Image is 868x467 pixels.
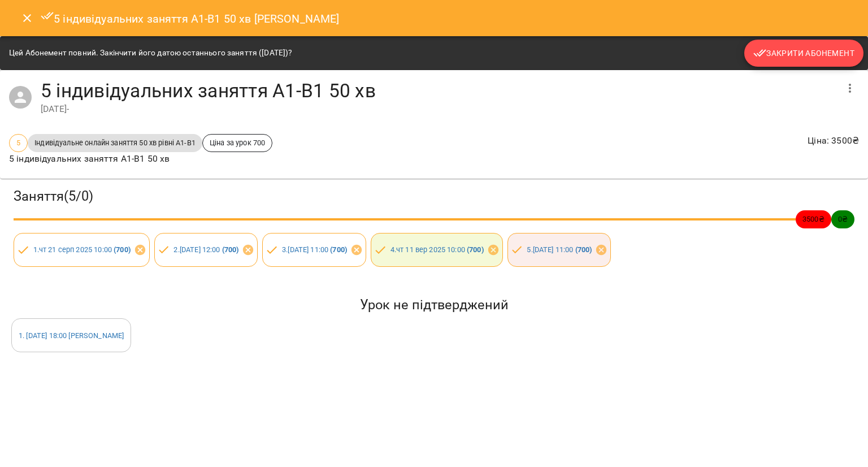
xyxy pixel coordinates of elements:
b: ( 700 ) [222,245,239,254]
span: 0 ₴ [831,214,854,224]
span: Закрити Абонемент [753,46,854,60]
b: ( 700 ) [575,245,592,254]
p: 5 індивідуальних заняття А1-В1 50 хв [9,152,272,166]
div: 2.[DATE] 12:00 (700) [154,233,258,267]
a: 1. [DATE] 18:00 [PERSON_NAME] [19,331,124,340]
div: [DATE] - [41,102,836,116]
h4: 5 індивідуальних заняття А1-В1 50 хв [41,79,836,102]
div: 3.[DATE] 11:00 (700) [262,233,366,267]
span: Ціна за урок 700 [203,137,272,148]
div: Цей Абонемент повний. Закінчити його датою останнього заняття ([DATE])? [9,43,292,63]
button: Close [14,5,41,32]
a: 3.[DATE] 11:00 (700) [282,245,347,254]
div: 4.чт 11 вер 2025 10:00 (700) [371,233,503,267]
div: 5.[DATE] 11:00 (700) [507,233,611,267]
span: Індивідуальне онлайн заняття 50 хв рівні А1-В1 [28,137,202,148]
h5: Урок не підтверджений [11,296,857,314]
b: ( 700 ) [467,245,484,254]
h6: 5 індивідуальних заняття А1-В1 50 хв [PERSON_NAME] [41,9,340,28]
button: Закрити Абонемент [744,40,863,67]
b: ( 700 ) [330,245,347,254]
a: 2.[DATE] 12:00 (700) [173,245,238,254]
span: 5 [10,137,27,148]
a: 4.чт 11 вер 2025 10:00 (700) [390,245,484,254]
div: 1.чт 21 серп 2025 10:00 (700) [14,233,150,267]
a: 1.чт 21 серп 2025 10:00 (700) [33,245,131,254]
span: 3500 ₴ [796,214,831,224]
p: Ціна : 3500 ₴ [808,134,859,148]
a: 5.[DATE] 11:00 (700) [527,245,592,254]
b: ( 700 ) [114,245,131,254]
h3: Заняття ( 5 / 0 ) [14,188,854,205]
